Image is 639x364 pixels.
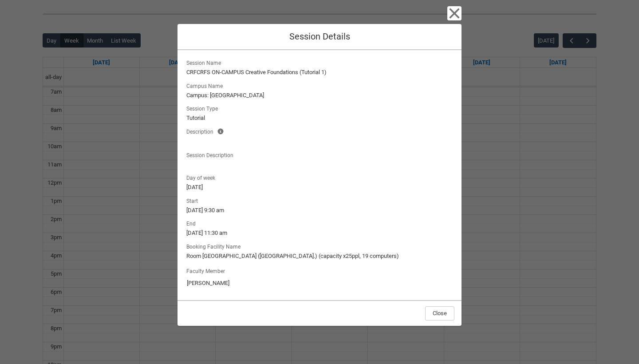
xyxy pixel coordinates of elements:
[186,114,453,123] lightning-formatted-text: Tutorial
[186,183,453,192] lightning-formatted-text: [DATE]
[186,206,453,215] lightning-formatted-text: [DATE] 9:30 am
[425,306,454,320] button: Close
[186,91,453,100] lightning-formatted-text: Campus: [GEOGRAPHIC_DATA]
[289,31,350,42] span: Session Details
[186,195,201,205] span: Start
[186,103,221,113] span: Session Type
[186,126,217,136] span: Description
[186,172,219,182] span: Day of week
[186,265,229,275] label: Faculty Member
[186,68,453,77] lightning-formatted-text: CRFCRFS ON-CAMPUS Creative Foundations (Tutorial 1)
[447,6,461,20] button: Close
[186,241,244,251] span: Booking Facility Name
[186,218,199,228] span: End
[186,252,453,261] lightning-formatted-text: Room [GEOGRAPHIC_DATA] ([GEOGRAPHIC_DATA].) (capacity x25ppl, 19 computers)
[186,80,226,90] span: Campus Name
[186,229,453,237] lightning-formatted-text: [DATE] 11:30 am
[186,150,237,159] span: Session Description
[186,57,225,67] span: Session Name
